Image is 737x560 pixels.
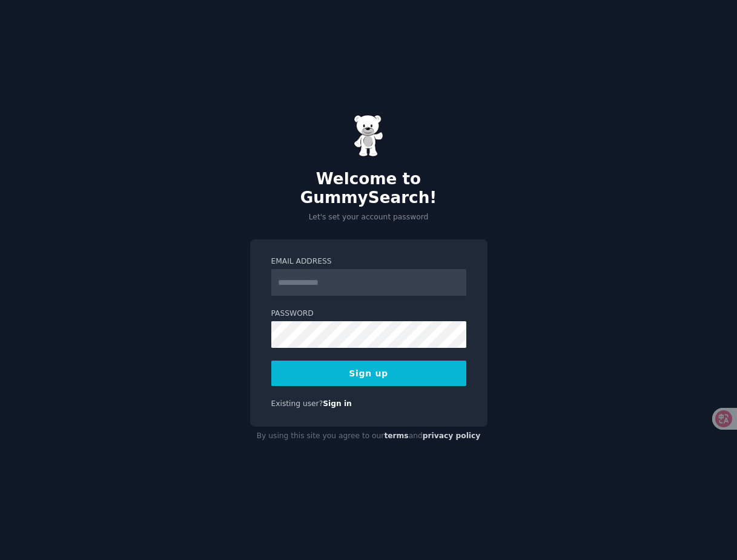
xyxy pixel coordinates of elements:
[250,212,487,223] p: Let's set your account password
[271,399,323,408] span: Existing user?
[271,361,466,386] button: Sign up
[271,256,466,267] label: Email Address
[323,399,352,408] a: Sign in
[250,170,487,208] h2: Welcome to GummySearch!
[384,432,408,440] a: terms
[250,427,487,446] div: By using this site you agree to our and
[271,308,466,319] label: Password
[354,115,384,157] img: Gummy Bear
[423,432,481,440] a: privacy policy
